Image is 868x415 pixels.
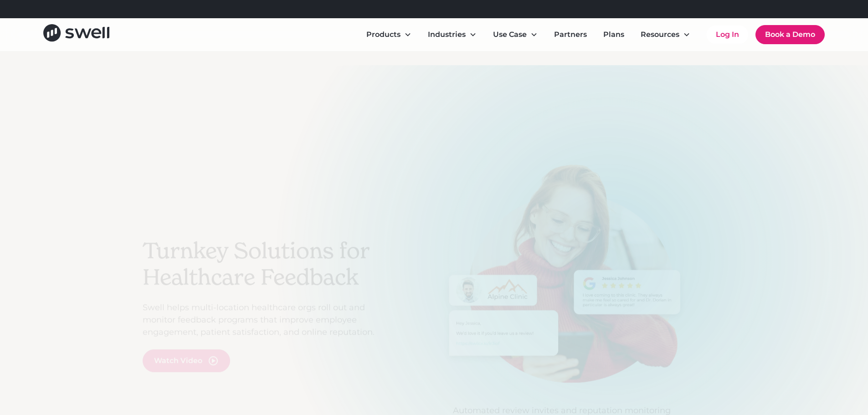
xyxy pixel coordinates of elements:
div: Resources [633,26,698,44]
div: Resources [641,29,679,40]
p: Swell helps multi-location healthcare orgs roll out and monitor feedback programs that improve em... [143,302,389,338]
div: Products [366,29,401,40]
div: Use Case [493,29,527,40]
div: Industries [428,29,466,40]
a: home [43,24,109,45]
div: Products [359,26,419,44]
h2: Turnkey Solutions for Healthcare Feedback [143,238,389,290]
a: open lightbox [143,349,230,372]
a: Log In [707,26,748,44]
a: Partners [547,26,594,44]
div: Industries [421,26,484,44]
div: Watch Video [154,355,202,366]
div: Use Case [486,26,545,44]
a: Plans [596,26,632,44]
a: Book a Demo [755,25,825,44]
